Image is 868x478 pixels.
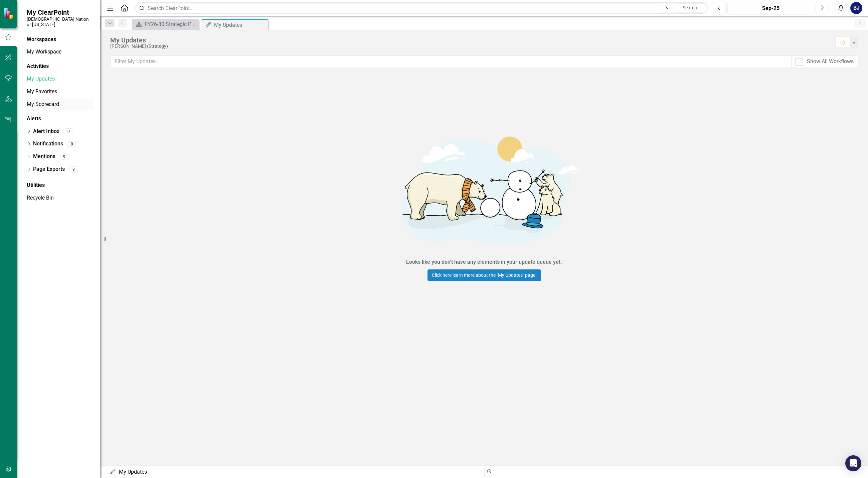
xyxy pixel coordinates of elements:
button: BJ [850,2,862,14]
a: My Scorecard [27,101,94,108]
a: Notifications [33,140,63,148]
button: Sep-25 [727,2,814,14]
div: Open Intercom Messenger [845,455,861,471]
span: My ClearPoint [27,8,94,16]
a: FY26-30 Strategic Plan [134,20,197,28]
div: Sep-25 [730,4,812,12]
div: Workspaces [27,36,56,43]
button: Search [673,3,706,13]
a: Page Exports [33,165,65,173]
div: 9 [59,154,69,159]
a: My Updates [27,75,94,83]
img: Getting started [384,123,584,257]
a: Click here learn more about the "My Updates" page. [427,269,541,281]
div: [PERSON_NAME] (Strategy) [110,44,829,49]
div: My Updates [110,36,829,44]
input: Search ClearPoint... [135,2,708,14]
div: 0 [66,141,77,147]
a: Recycle Bin [27,194,94,202]
div: Looks like you don't have any elements in your update queue yet. [406,258,562,266]
a: My Workspace [27,48,94,56]
div: Utilities [27,182,94,189]
a: Mentions [33,153,55,160]
div: 17 [63,129,73,134]
img: ClearPoint Strategy [3,7,15,19]
small: [DEMOGRAPHIC_DATA] Nation of [US_STATE] [27,16,94,27]
div: FY26-30 Strategic Plan [145,20,197,28]
span: Search [683,5,697,10]
div: My Updates [214,21,267,29]
div: 3 [68,166,79,172]
div: Activities [27,63,94,70]
div: Alerts [27,115,94,123]
div: My Updates [110,468,479,476]
a: My Favorites [27,88,94,96]
input: Filter My Updates... [110,55,792,68]
a: Alert Inbox [33,128,59,135]
div: Show All Workflows [807,58,854,66]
